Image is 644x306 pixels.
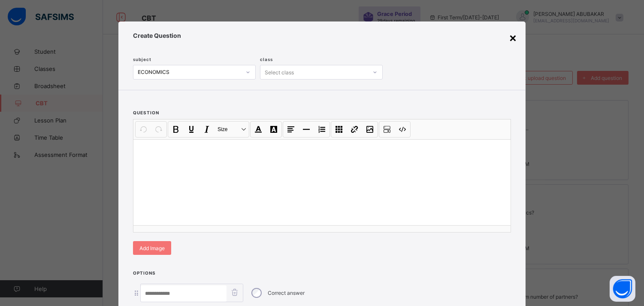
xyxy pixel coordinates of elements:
div: × [509,30,517,45]
button: Bold [169,122,183,137]
div: Correct answer [133,284,511,302]
button: Open asap [610,276,635,302]
span: Add Image [139,245,165,251]
button: Redo [151,122,166,137]
button: Code view [395,122,410,137]
label: Correct answer [268,290,305,296]
span: question [133,110,159,115]
button: Italic [200,122,214,137]
button: Table [332,122,346,137]
button: Underline [184,122,199,137]
button: Show blocks [380,122,394,137]
button: Highlight Color [266,122,281,137]
button: Font Color [251,122,266,137]
button: Image [363,122,377,137]
div: Select class [265,65,294,80]
span: class [260,57,273,62]
button: List [314,122,329,137]
div: ECONOMICS [138,69,242,76]
button: Link [347,122,362,137]
button: Horizontal line [299,122,314,137]
span: Options [133,270,156,275]
button: Align [284,122,298,137]
button: Size [215,122,248,137]
span: subject [133,57,151,62]
button: Undo [136,122,151,137]
span: Create Question [133,32,511,39]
